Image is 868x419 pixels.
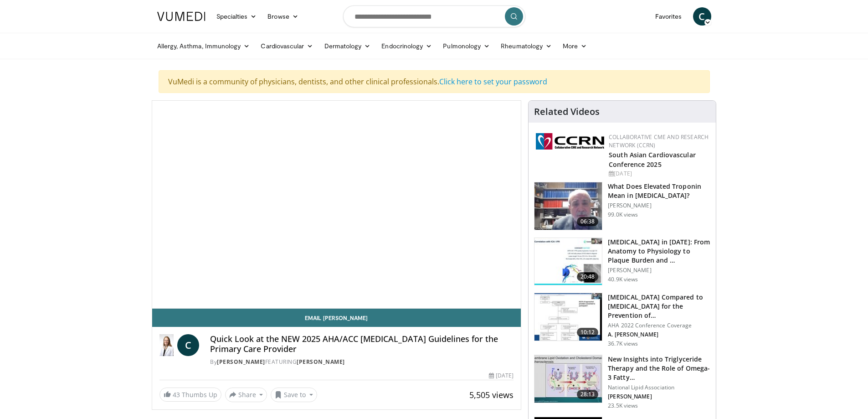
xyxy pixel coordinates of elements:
h3: [MEDICAL_DATA] Compared to [MEDICAL_DATA] for the Prevention of… [608,293,710,320]
button: Save to [271,388,317,402]
p: [PERSON_NAME] [608,267,710,274]
button: Share [225,388,267,402]
a: Pulmonology [437,37,495,55]
span: 5,505 views [469,389,514,400]
a: Cardiovascular [255,37,318,55]
p: [PERSON_NAME] [608,393,710,400]
span: 20:48 [577,272,599,281]
a: Dermatology [319,37,376,55]
div: [DATE] [489,372,514,380]
a: C [177,334,199,356]
img: a04ee3ba-8487-4636-b0fb-5e8d268f3737.png.150x105_q85_autocrop_double_scale_upscale_version-0.2.png [536,133,604,150]
a: Specialties [211,7,262,26]
img: 98daf78a-1d22-4ebe-927e-10afe95ffd94.150x105_q85_crop-smart_upscale.jpg [534,182,602,230]
p: 36.7K views [608,340,638,347]
div: VuMedi is a community of physicians, dentists, and other clinical professionals. [159,70,710,93]
a: 06:38 What Does Elevated Troponin Mean in [MEDICAL_DATA]? [PERSON_NAME] 99.0K views [534,182,710,230]
h3: What Does Elevated Troponin Mean in [MEDICAL_DATA]? [608,182,710,200]
video-js: Video Player [152,101,521,309]
img: VuMedi Logo [157,12,205,21]
img: Dr. Catherine P. Benziger [159,334,174,356]
img: 45ea033d-f728-4586-a1ce-38957b05c09e.150x105_q85_crop-smart_upscale.jpg [534,355,602,403]
div: By FEATURING [210,358,514,366]
span: 43 [173,390,180,399]
a: C [693,7,711,26]
a: Collaborative CME and Research Network (CCRN) [609,133,709,149]
a: 43 Thumbs Up [159,388,221,402]
a: Rheumatology [495,37,557,55]
input: Search topics, interventions [343,5,525,27]
a: [PERSON_NAME] [297,358,345,366]
a: 20:48 [MEDICAL_DATA] in [DATE]: From Anatomy to Physiology to Plaque Burden and … [PERSON_NAME] 4... [534,238,710,286]
a: Favorites [650,7,688,26]
h3: [MEDICAL_DATA] in [DATE]: From Anatomy to Physiology to Plaque Burden and … [608,238,710,265]
span: 28:13 [577,390,599,399]
h4: Related Videos [534,106,600,117]
a: 10:12 [MEDICAL_DATA] Compared to [MEDICAL_DATA] for the Prevention of… AHA 2022 Conference Covera... [534,293,710,347]
p: 23.5K views [608,402,638,409]
a: Browse [262,7,304,26]
div: [DATE] [609,170,709,178]
h4: Quick Look at the NEW 2025 AHA/ACC [MEDICAL_DATA] Guidelines for the Primary Care Provider [210,334,514,354]
p: [PERSON_NAME] [608,202,710,209]
a: South Asian Cardiovascular Conference 2025 [609,150,696,169]
img: 7c0f9b53-1609-4588-8498-7cac8464d722.150x105_q85_crop-smart_upscale.jpg [534,293,602,341]
a: Email [PERSON_NAME] [152,309,521,327]
p: 40.9K views [608,276,638,283]
span: 10:12 [577,328,599,337]
p: AHA 2022 Conference Coverage [608,322,710,329]
span: 06:38 [577,217,599,226]
p: National Lipid Association [608,384,710,391]
a: Click here to set your password [439,77,547,87]
a: 28:13 New Insights into Triglyceride Therapy and the Role of Omega-3 Fatty… National Lipid Associ... [534,355,710,409]
a: Endocrinology [376,37,437,55]
a: Allergy, Asthma, Immunology [152,37,256,55]
p: A. [PERSON_NAME] [608,331,710,338]
p: 99.0K views [608,211,638,218]
a: More [557,37,592,55]
img: 823da73b-7a00-425d-bb7f-45c8b03b10c3.150x105_q85_crop-smart_upscale.jpg [534,238,602,285]
h3: New Insights into Triglyceride Therapy and the Role of Omega-3 Fatty… [608,355,710,382]
a: [PERSON_NAME] [217,358,265,366]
